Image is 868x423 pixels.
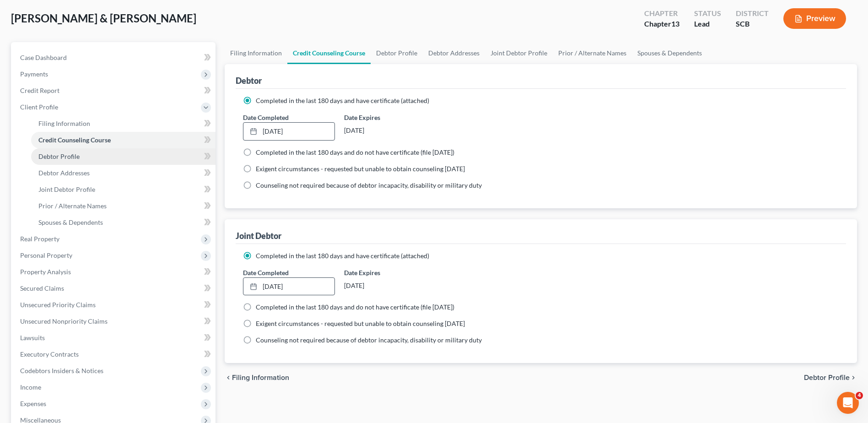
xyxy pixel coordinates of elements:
span: Completed in the last 180 days and have certificate (attached) [256,97,429,104]
a: Filing Information [31,115,216,132]
a: Executory Contracts [13,346,216,363]
span: Income [20,383,41,391]
span: Debtor Profile [38,152,80,160]
i: chevron_right [850,374,857,381]
div: SCB [736,19,769,29]
span: Debtor Profile [804,374,850,381]
a: Spouses & Dependents [31,214,216,231]
a: Debtor Addresses [423,42,485,64]
span: Exigent circumstances - requested but unable to obtain counseling [DATE] [256,320,465,327]
a: Unsecured Priority Claims [13,297,216,313]
a: [DATE] [243,123,334,140]
div: District [736,8,769,19]
span: [PERSON_NAME] & [PERSON_NAME] [11,11,196,25]
a: [DATE] [243,278,334,295]
span: Completed in the last 180 days and do not have certificate (file [DATE]) [256,303,454,311]
span: Real Property [20,235,59,243]
span: 13 [671,19,679,28]
span: Property Analysis [20,268,71,276]
button: Preview [783,8,846,29]
span: Completed in the last 180 days and have certificate (attached) [256,252,429,260]
a: Debtor Profile [371,42,423,64]
span: 4 [856,392,863,399]
div: Status [694,8,721,19]
a: Property Analysis [13,264,216,280]
div: [DATE] [344,277,436,294]
a: Prior / Alternate Names [31,198,216,214]
a: Credit Counseling Course [31,132,216,148]
div: Debtor [236,75,262,86]
a: Credit Report [13,82,216,99]
label: Date Expires [344,113,436,122]
i: chevron_left [225,374,232,381]
span: Codebtors Insiders & Notices [20,367,103,374]
span: Filing Information [38,119,90,127]
span: Expenses [20,400,46,407]
button: Debtor Profile chevron_right [804,374,857,381]
label: Date Completed [243,268,289,277]
a: Unsecured Nonpriority Claims [13,313,216,330]
a: Spouses & Dependents [632,42,707,64]
span: Exigent circumstances - requested but unable to obtain counseling [DATE] [256,165,465,173]
div: Lead [694,19,721,29]
iframe: Intercom live chat [837,392,859,414]
label: Date Expires [344,268,436,277]
span: Debtor Addresses [38,169,90,177]
span: Completed in the last 180 days and do not have certificate (file [DATE]) [256,148,454,156]
a: Case Dashboard [13,49,216,66]
span: Credit Counseling Course [38,136,111,144]
span: Executory Contracts [20,350,79,358]
span: Filing Information [232,374,289,381]
span: Secured Claims [20,284,64,292]
a: Debtor Profile [31,148,216,165]
a: Prior / Alternate Names [553,42,632,64]
label: Date Completed [243,113,289,122]
div: [DATE] [344,122,436,139]
a: Debtor Addresses [31,165,216,181]
div: Chapter [644,8,679,19]
a: Credit Counseling Course [287,42,371,64]
button: chevron_left Filing Information [225,374,289,381]
span: Lawsuits [20,334,45,342]
a: Lawsuits [13,330,216,346]
span: Credit Report [20,87,59,94]
span: Counseling not required because of debtor incapacity, disability or military duty [256,181,482,189]
span: Prior / Alternate Names [38,202,107,210]
span: Joint Debtor Profile [38,185,95,193]
span: Unsecured Priority Claims [20,301,96,309]
div: Joint Debtor [236,230,281,241]
span: Client Profile [20,103,58,111]
a: Joint Debtor Profile [485,42,553,64]
div: Chapter [644,19,679,29]
span: Personal Property [20,251,72,259]
span: Counseling not required because of debtor incapacity, disability or military duty [256,336,482,344]
a: Secured Claims [13,280,216,297]
a: Filing Information [225,42,287,64]
span: Case Dashboard [20,54,67,61]
a: Joint Debtor Profile [31,181,216,198]
span: Unsecured Nonpriority Claims [20,317,108,325]
span: Spouses & Dependents [38,218,103,226]
span: Payments [20,70,48,78]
